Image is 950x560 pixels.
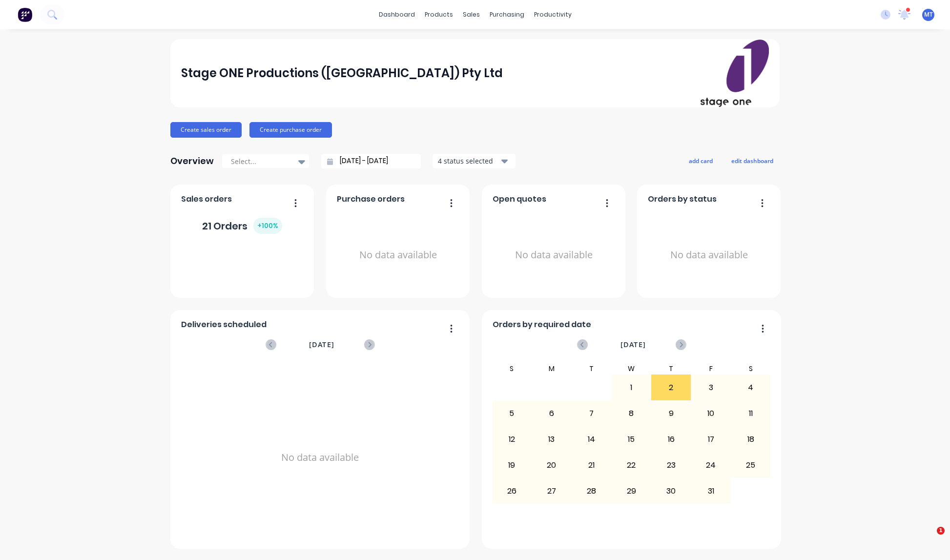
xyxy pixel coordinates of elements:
[620,339,646,350] span: [DATE]
[249,122,332,138] button: Create purchase order
[493,193,546,205] span: Open quotes
[652,453,691,477] div: 23
[691,427,730,452] div: 17
[652,401,691,426] div: 9
[337,193,405,205] span: Purchase orders
[691,453,730,477] div: 24
[181,63,503,83] div: Stage ONE Productions ([GEOGRAPHIC_DATA]) Pty Ltd
[493,453,532,477] div: 19
[612,375,651,400] div: 1
[572,401,611,426] div: 7
[731,375,770,400] div: 4
[651,363,691,374] div: T
[492,363,532,374] div: S
[691,401,730,426] div: 10
[572,453,611,477] div: 21
[652,427,691,452] div: 16
[532,479,571,503] div: 27
[309,339,334,350] span: [DATE]
[612,479,651,503] div: 29
[493,319,591,331] span: Orders by required date
[485,7,529,22] div: purchasing
[493,427,532,452] div: 12
[202,218,282,234] div: 21 Orders
[937,527,945,535] span: 1
[493,479,532,503] div: 26
[181,193,232,205] span: Sales orders
[18,7,32,22] img: Factory
[572,427,611,452] div: 14
[691,375,730,400] div: 3
[532,401,571,426] div: 6
[691,479,730,503] div: 31
[374,7,420,22] a: dashboard
[572,479,611,503] div: 28
[438,156,499,166] div: 4 status selected
[532,427,571,452] div: 13
[253,218,282,234] div: + 100 %
[337,209,459,301] div: No data available
[652,375,691,400] div: 2
[493,209,615,301] div: No data available
[924,10,933,19] span: MT
[731,401,770,426] div: 11
[170,122,242,138] button: Create sales order
[648,209,770,301] div: No data available
[731,427,770,452] div: 18
[731,453,770,477] div: 25
[917,527,940,550] iframe: Intercom live chat
[532,363,572,374] div: M
[433,154,516,168] button: 4 status selected
[181,363,459,552] div: No data available
[691,363,731,374] div: F
[612,401,651,426] div: 8
[420,7,458,22] div: products
[493,401,532,426] div: 5
[701,40,769,107] img: Stage ONE Productions (VIC) Pty Ltd
[572,363,612,374] div: T
[532,453,571,477] div: 20
[529,7,577,22] div: productivity
[731,363,771,374] div: S
[652,479,691,503] div: 30
[682,154,719,167] button: add card
[648,193,717,205] span: Orders by status
[458,7,485,22] div: sales
[612,453,651,477] div: 22
[612,427,651,452] div: 15
[611,363,651,374] div: W
[725,154,780,167] button: edit dashboard
[170,151,214,171] div: Overview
